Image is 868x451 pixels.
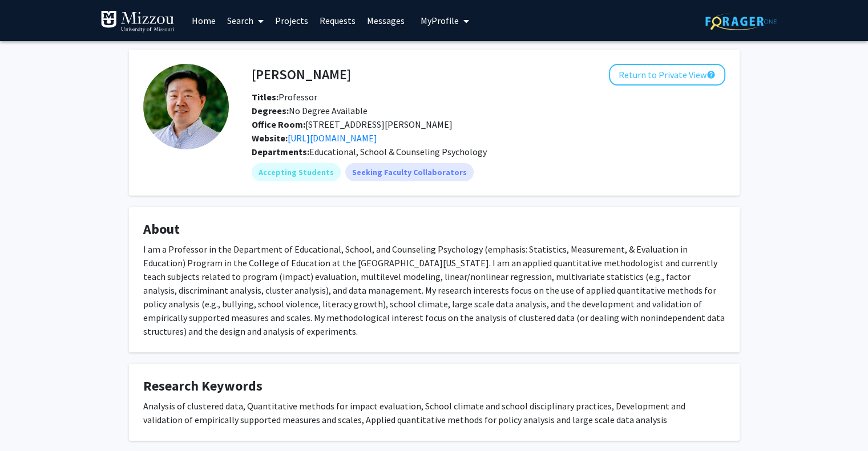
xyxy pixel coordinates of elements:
h4: Research Keywords [143,378,725,395]
button: Return to Private View [609,64,725,86]
span: No Degree Available [252,105,368,116]
b: Degrees: [252,105,289,116]
b: Titles: [252,91,278,103]
a: Search [221,1,269,40]
div: Analysis of clustered data, Quantitative methods for impact evaluation, School climate and school... [143,399,725,426]
span: Educational, School & Counseling Psychology [309,146,487,157]
mat-chip: Accepting Students [252,163,341,181]
div: I am a Professor in the Department of Educational, School, and Counseling Psychology (emphasis: S... [143,242,725,338]
a: Requests [314,1,361,40]
b: Departments: [252,146,309,157]
h4: [PERSON_NAME] [252,64,351,85]
b: Website: [252,132,288,144]
a: Home [186,1,221,40]
img: University of Missouri Logo [100,10,175,33]
mat-icon: help [706,68,716,82]
b: Office Room: [252,119,305,130]
a: Opens in a new tab [288,132,377,144]
span: [STREET_ADDRESS][PERSON_NAME] [252,119,453,130]
mat-chip: Seeking Faculty Collaborators [345,163,474,181]
span: My Profile [421,15,459,26]
a: Messages [361,1,410,40]
img: Profile Picture [143,64,229,149]
a: Projects [269,1,314,40]
iframe: Chat [9,400,49,442]
img: ForagerOne Logo [705,13,777,30]
span: Professor [252,91,317,103]
h4: About [143,221,725,238]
